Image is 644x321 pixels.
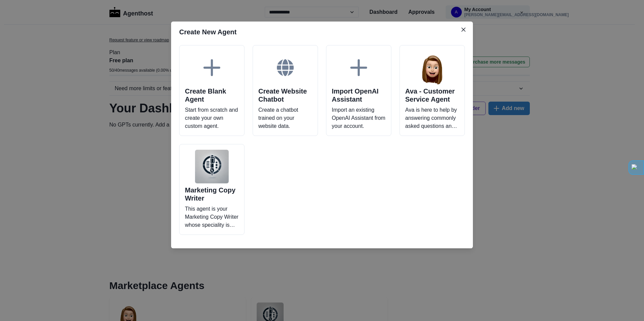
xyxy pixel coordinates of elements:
[332,106,386,130] p: Import an existing OpenAI Assistant from your account.
[185,87,239,103] h2: Create Blank Agent
[185,106,239,130] p: Start from scratch and create your own custom agent.
[258,106,312,130] p: Create a chatbot trained on your website data.
[405,106,459,130] p: Ava is here to help by answering commonly asked questions and more!
[185,205,239,229] p: This agent is your Marketing Copy Writer whose speciality is helping you craft copy that speaks t...
[405,87,459,103] h2: Ava - Customer Service Agent
[415,51,449,84] img: Ava - Customer Service Agent
[458,24,469,35] button: Close
[258,87,312,103] h2: Create Website Chatbot
[195,150,229,183] img: Marketing Copy Writer
[185,186,239,202] h2: Marketing Copy Writer
[629,160,644,175] div: Open Vinehelper Window
[171,22,473,42] header: Create New Agent
[332,87,386,103] h2: Import OpenAI Assistant
[632,164,638,171] img: Restore Window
